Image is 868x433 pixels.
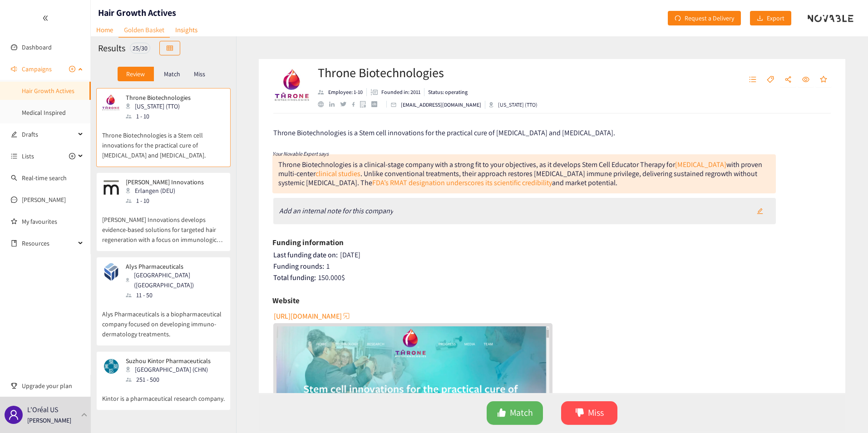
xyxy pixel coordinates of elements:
img: Snapshot of the company's website [102,94,120,112]
p: Founded in: 2011 [381,88,420,96]
div: 1 - 10 [126,196,209,206]
span: Funding rounds: [273,261,324,271]
button: table [159,41,180,55]
a: facebook [352,102,360,107]
span: sound [11,66,17,72]
span: edit [11,131,17,138]
a: My favourites [22,212,84,231]
li: Founded in year [367,88,424,96]
a: Medical Inspired [22,108,66,117]
h6: Website [272,294,300,307]
a: Golden Basket [118,23,170,38]
span: book [11,240,17,246]
div: [US_STATE] (TTO) [126,101,196,111]
span: user [8,409,19,420]
span: Total funding: [273,273,316,282]
a: FDA’s RMAT designation underscores its scientific credibility [372,178,552,187]
h6: Funding information [272,236,344,249]
p: Alys Pharmaceuticals is a biopharmaceutical company focused on developing immuno-dermatology trea... [102,300,225,339]
a: crunchbase [371,101,383,107]
span: Upgrade your plan [22,377,84,395]
p: [PERSON_NAME] [27,415,71,425]
div: 1 [273,262,832,271]
p: [PERSON_NAME] Innovations develops evidence-based solutions for targeted hair regeneration with a... [102,206,225,245]
button: tag [762,73,779,87]
span: download [757,15,763,22]
span: Export [767,13,784,23]
button: [URL][DOMAIN_NAME] [274,309,351,323]
a: website [318,101,329,107]
span: [URL][DOMAIN_NAME] [274,310,342,322]
i: Add an internal note for this company [279,206,393,216]
p: Suzhou Kintor Pharmaceuticals [126,357,211,364]
div: Erlangen (DEU) [126,186,209,196]
button: eye [798,73,814,87]
div: 11 - 50 [126,290,224,300]
img: Snapshot of the company's website [102,357,120,375]
a: google maps [360,101,371,108]
button: dislikeMiss [561,401,617,425]
span: dislike [575,408,584,418]
button: star [815,73,832,87]
p: Throne Biotechnologies is a Stem cell innovations for the practical cure of [MEDICAL_DATA] and [M... [102,121,225,160]
span: Miss [588,406,604,420]
a: Hair Growth Actives [22,87,74,95]
button: share-alt [780,73,796,87]
li: Status [424,88,468,96]
img: Snapshot of the company's website [102,263,120,281]
button: edit [750,204,770,218]
span: Resources [22,234,75,252]
span: redo [675,15,681,22]
span: star [820,76,827,84]
div: 251 - 500 [126,374,216,384]
span: Throne Biotechnologies is a Stem cell innovations for the practical cure of [MEDICAL_DATA] and [M... [273,128,615,138]
p: Employee: 1-10 [328,88,363,96]
i: Your Novable Expert says [272,150,329,157]
div: [DATE] [273,251,832,260]
span: eye [802,76,809,84]
span: share-alt [784,76,792,84]
div: [GEOGRAPHIC_DATA] (CHN) [126,364,216,374]
span: trophy [11,383,17,389]
span: double-left [42,15,49,21]
a: Insights [170,23,203,37]
button: unordered-list [745,73,761,87]
p: Miss [194,70,205,78]
a: [MEDICAL_DATA] [675,160,726,169]
div: [US_STATE] (TTO) [489,101,538,109]
span: tag [767,76,774,84]
span: Lists [22,147,34,165]
button: redoRequest a Delivery [668,11,741,25]
span: Request a Delivery [685,13,734,23]
p: Throne Biotechnologies [126,94,191,101]
h2: Throne Biotechnologies [318,64,538,82]
a: clinical studies [316,169,360,178]
p: Kintor is a pharmaceutical research company. [102,384,225,403]
div: [GEOGRAPHIC_DATA] ([GEOGRAPHIC_DATA]) [126,270,224,290]
a: twitter [340,102,351,106]
img: Company Logo [275,68,311,104]
button: downloadExport [750,11,791,25]
a: Real-time search [22,174,67,182]
span: Drafts [22,125,75,143]
p: Status: operating [428,88,468,96]
a: Dashboard [22,43,52,51]
span: Last funding date on: [273,250,338,260]
span: unordered-list [11,153,17,159]
div: Throne Biotechnologies is a clinical-stage company with a strong fit to your objectives, as it de... [278,160,762,187]
p: [PERSON_NAME] Innovations [126,178,204,186]
span: plus-circle [69,66,75,72]
p: Alys Pharmaceuticals [126,263,218,270]
button: likeMatch [487,401,543,425]
iframe: Chat Widget [720,335,868,433]
span: table [167,45,173,52]
p: Match [164,70,180,78]
span: plus-circle [69,153,75,159]
h2: Results [98,42,125,54]
span: like [497,408,506,418]
div: 1 - 10 [126,111,196,121]
h1: Hair Growth Actives [98,6,176,19]
a: Home [91,23,118,37]
div: 25 / 30 [130,43,150,54]
p: [EMAIL_ADDRESS][DOMAIN_NAME] [401,101,481,109]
